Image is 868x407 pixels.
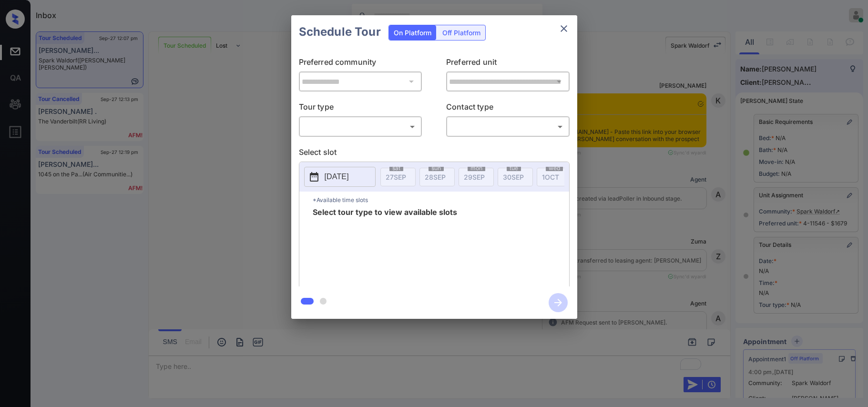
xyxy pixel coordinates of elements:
[313,208,457,285] span: Select tour type to view available slots
[554,19,573,38] button: close
[325,171,349,183] p: [DATE]
[299,101,422,116] p: Tour type
[313,192,569,208] p: *Available time slots
[446,101,570,116] p: Contact type
[299,56,422,71] p: Preferred community
[291,15,388,49] h2: Schedule Tour
[446,56,570,71] p: Preferred unit
[304,167,376,187] button: [DATE]
[299,146,570,162] p: Select slot
[389,25,436,40] div: On Platform
[438,25,485,40] div: Off Platform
